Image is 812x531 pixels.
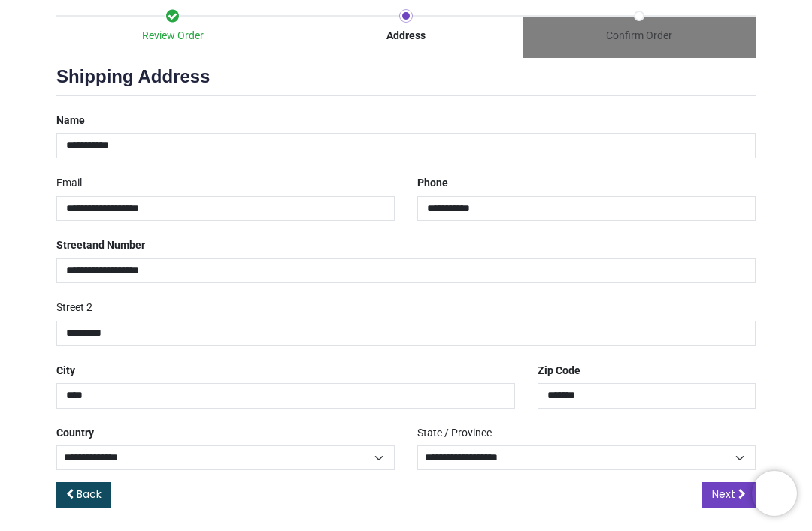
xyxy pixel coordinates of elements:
div: Confirm Order [523,29,756,44]
label: State / Province [417,421,492,446]
label: Email [56,170,82,196]
label: Phone [417,170,448,196]
label: City [56,358,75,384]
span: and Number [86,239,145,251]
div: Address [289,29,523,44]
span: Back [77,487,101,502]
label: Street 2 [56,295,92,321]
label: Name [56,108,85,134]
label: Zip Code [538,358,580,384]
iframe: Brevo live chat [752,471,797,516]
span: Next [712,487,735,502]
label: Country [56,421,94,446]
h2: Shipping Address [56,64,756,96]
a: Next [702,482,756,508]
div: Review Order [56,29,289,44]
a: Back [56,482,111,508]
label: Street [56,233,145,258]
